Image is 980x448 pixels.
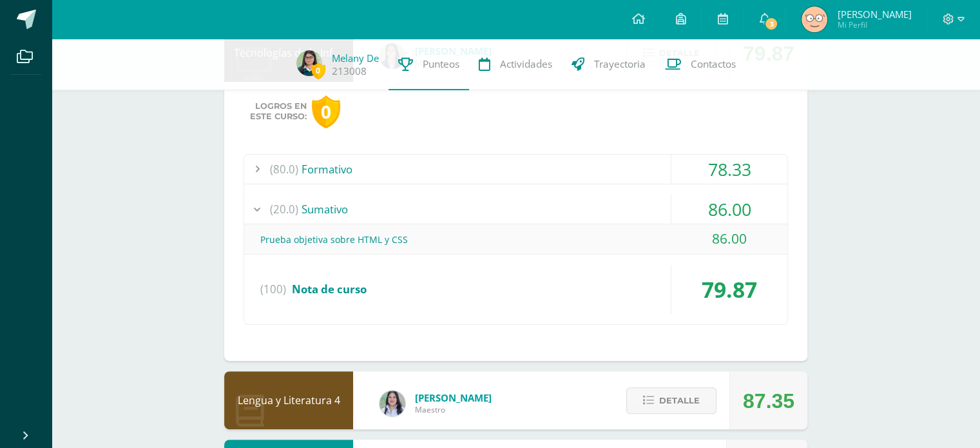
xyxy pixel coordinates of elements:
img: d767a28e0159f41e94eb54805d237cff.png [296,50,322,76]
span: [PERSON_NAME] [837,8,911,21]
span: 0 [311,63,325,79]
a: Contactos [655,39,745,90]
span: Contactos [691,57,736,71]
span: [PERSON_NAME] [415,391,492,404]
div: 87.35 [743,372,794,430]
div: 86.00 [671,195,787,224]
span: Trayectoria [594,57,646,71]
span: (100) [260,265,286,314]
span: (80.0) [270,155,298,184]
div: 79.87 [671,265,787,314]
div: Lengua y Literatura 4 [224,371,353,429]
div: 86.00 [671,224,787,253]
a: Actividades [469,39,562,90]
div: Prueba objetiva sobre HTML y CSS [244,225,787,254]
div: Sumativo [244,195,787,224]
img: ec776638e2b37e158411211b4036a738.png [802,6,827,32]
label: Tamaño de fuente [5,78,79,89]
img: df6a3bad71d85cf97c4a6d1acf904499.png [380,391,405,416]
a: Melany de [332,52,379,64]
span: (20.0) [270,195,298,224]
span: Mi Perfil [837,19,911,30]
div: 0 [312,95,340,128]
a: 213008 [332,64,367,78]
div: Formativo [244,155,787,184]
a: Back to Top [19,17,70,28]
span: Maestro [415,404,492,415]
span: Nota de curso [292,282,367,297]
span: Logros en este curso: [250,101,307,122]
span: 3 [764,17,778,31]
div: Outline [5,5,188,17]
a: Trayectoria [562,39,655,90]
span: 16 px [15,90,36,101]
span: Detalle [659,389,700,413]
h3: Estilo [5,41,188,55]
button: Detalle [626,387,716,414]
span: Punteos [423,57,459,71]
span: Actividades [500,57,552,71]
div: 78.33 [671,155,787,184]
a: Punteos [389,39,469,90]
